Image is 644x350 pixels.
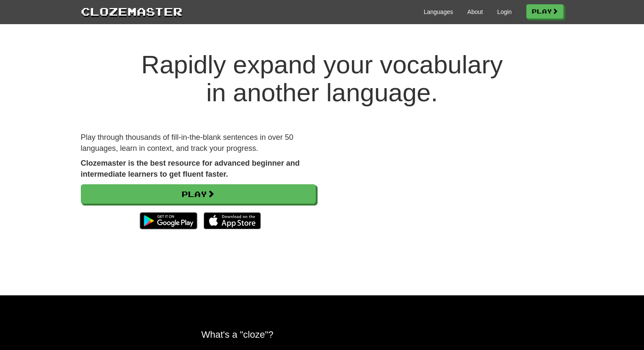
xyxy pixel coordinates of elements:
a: Clozemaster [81,3,182,19]
a: Play [526,4,564,19]
a: Login [497,8,511,16]
img: Get it on Google Play [135,208,201,233]
h2: What's a "cloze"? [202,329,443,340]
strong: Clozemaster is the best resource for advanced beginner and intermediate learners to get fluent fa... [81,159,300,178]
img: Download_on_the_App_Store_Badge_US-UK_135x40-25178aeef6eb6b83b96f5f2d004eda3bffbb37122de64afbaef7... [204,212,261,229]
a: About [467,8,483,16]
p: Play through thousands of fill-in-the-blank sentences in over 50 languages, learn in context, and... [81,132,316,154]
a: Languages [424,8,453,16]
a: Play [81,184,316,204]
